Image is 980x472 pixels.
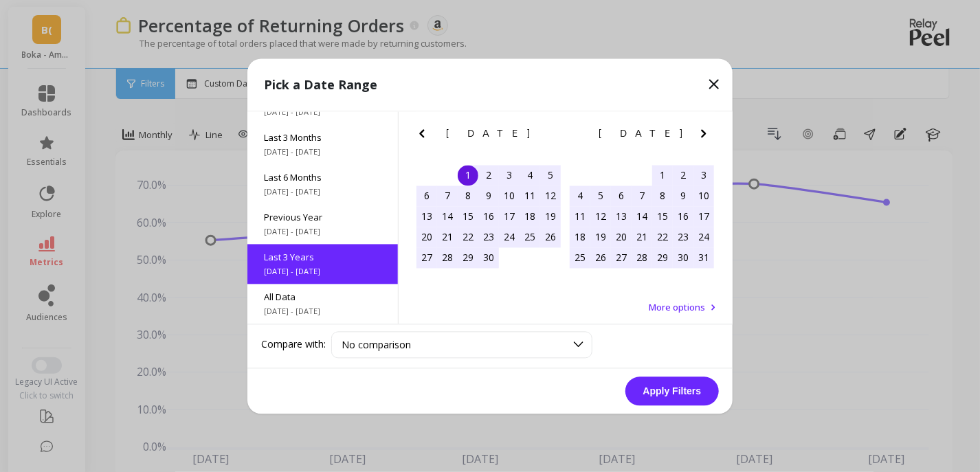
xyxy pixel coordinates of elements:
div: Choose Monday, November 28th, 2022 [437,247,458,268]
div: month 2022-12 [570,165,714,268]
div: Choose Monday, December 19th, 2022 [590,227,611,247]
div: Choose Friday, December 30th, 2022 [673,247,693,268]
span: [DATE] [446,128,532,139]
div: Choose Friday, November 25th, 2022 [520,227,540,247]
div: Choose Monday, December 5th, 2022 [590,186,611,206]
div: Choose Friday, December 2nd, 2022 [673,165,693,186]
span: Last 3 Months [264,131,381,144]
span: [DATE] - [DATE] [264,306,381,317]
div: Choose Thursday, December 8th, 2022 [652,186,673,206]
div: Choose Thursday, December 15th, 2022 [652,206,673,227]
div: Choose Monday, November 21st, 2022 [437,227,458,247]
div: Choose Thursday, November 3rd, 2022 [499,165,520,186]
div: Choose Tuesday, December 27th, 2022 [611,247,632,268]
div: Choose Sunday, December 4th, 2022 [570,186,590,206]
div: Choose Wednesday, December 14th, 2022 [632,206,652,227]
p: Pick a Date Range [264,75,377,94]
button: Apply Filters [625,377,719,405]
div: Choose Wednesday, December 7th, 2022 [632,186,652,206]
span: [DATE] - [DATE] [264,186,381,197]
button: Next Month [542,125,564,147]
div: Choose Thursday, November 17th, 2022 [499,206,520,227]
div: Choose Sunday, December 11th, 2022 [570,206,590,227]
div: Choose Saturday, November 5th, 2022 [540,165,561,186]
div: Choose Friday, December 16th, 2022 [673,206,693,227]
div: Choose Sunday, November 20th, 2022 [416,227,437,247]
span: Last 6 Months [264,171,381,183]
div: Choose Tuesday, November 8th, 2022 [458,186,478,206]
button: Next Month [695,125,717,147]
div: month 2022-11 [416,165,561,268]
div: Choose Friday, December 23rd, 2022 [673,227,693,247]
div: Choose Friday, November 4th, 2022 [520,165,540,186]
label: Compare with: [261,338,326,352]
div: Choose Friday, November 11th, 2022 [520,186,540,206]
span: [DATE] [599,128,685,139]
div: Choose Monday, November 7th, 2022 [437,186,458,206]
div: Choose Saturday, December 10th, 2022 [693,186,714,206]
span: More options [649,301,705,313]
span: No comparison [342,338,411,351]
div: Choose Wednesday, December 28th, 2022 [632,247,652,268]
span: [DATE] - [DATE] [264,106,381,117]
div: Choose Saturday, November 12th, 2022 [540,186,561,206]
span: Last 3 Years [264,251,381,263]
span: [DATE] - [DATE] [264,146,381,157]
div: Choose Tuesday, November 22nd, 2022 [458,227,478,247]
div: Choose Wednesday, November 23rd, 2022 [478,227,499,247]
div: Choose Monday, December 26th, 2022 [590,247,611,268]
div: Choose Thursday, November 24th, 2022 [499,227,520,247]
div: Choose Saturday, November 26th, 2022 [540,227,561,247]
div: Choose Saturday, December 31st, 2022 [693,247,714,268]
div: Choose Monday, November 14th, 2022 [437,206,458,227]
div: Choose Saturday, November 19th, 2022 [540,206,561,227]
div: Choose Saturday, December 24th, 2022 [693,227,714,247]
div: Choose Tuesday, November 29th, 2022 [458,247,478,268]
div: Choose Sunday, November 13th, 2022 [416,206,437,227]
div: Choose Thursday, December 22nd, 2022 [652,227,673,247]
div: Choose Friday, December 9th, 2022 [673,186,693,206]
div: Choose Thursday, December 29th, 2022 [652,247,673,268]
div: Choose Thursday, December 1st, 2022 [652,165,673,186]
div: Choose Sunday, November 6th, 2022 [416,186,437,206]
div: Choose Wednesday, December 21st, 2022 [632,227,652,247]
div: Choose Tuesday, November 15th, 2022 [458,206,478,227]
div: Choose Saturday, December 17th, 2022 [693,206,714,227]
div: Choose Sunday, December 18th, 2022 [570,227,590,247]
div: Choose Saturday, December 3rd, 2022 [693,165,714,186]
div: Choose Tuesday, December 20th, 2022 [611,227,632,247]
div: Choose Wednesday, November 30th, 2022 [478,247,499,268]
button: Previous Month [567,125,589,147]
div: Choose Thursday, November 10th, 2022 [499,186,520,206]
div: Choose Monday, December 12th, 2022 [590,206,611,227]
div: Choose Friday, November 18th, 2022 [520,206,540,227]
span: [DATE] - [DATE] [264,266,381,277]
div: Choose Tuesday, November 1st, 2022 [458,165,478,186]
div: Choose Tuesday, December 13th, 2022 [611,206,632,227]
span: All Data [264,291,381,303]
div: Choose Sunday, November 27th, 2022 [416,247,437,268]
div: Choose Tuesday, December 6th, 2022 [611,186,632,206]
div: Choose Wednesday, November 2nd, 2022 [478,165,499,186]
div: Choose Sunday, December 25th, 2022 [570,247,590,268]
button: Previous Month [414,125,436,147]
span: [DATE] - [DATE] [264,226,381,237]
div: Choose Wednesday, November 9th, 2022 [478,186,499,206]
div: Choose Wednesday, November 16th, 2022 [478,206,499,227]
span: Previous Year [264,211,381,223]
